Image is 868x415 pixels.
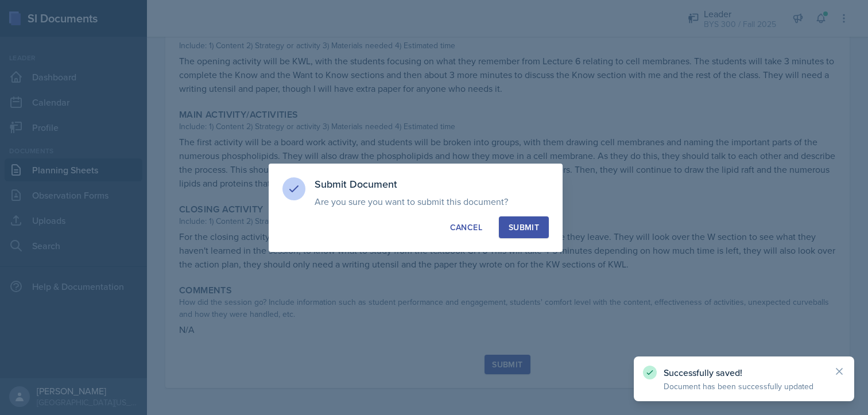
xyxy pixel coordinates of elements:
[664,381,824,392] p: Document has been successfully updated
[315,196,549,207] p: Are you sure you want to submit this document?
[450,222,482,233] div: Cancel
[509,222,539,233] div: Submit
[664,367,824,378] p: Successfully saved!
[315,177,549,191] h3: Submit Document
[440,216,492,238] button: Cancel
[499,216,549,238] button: Submit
